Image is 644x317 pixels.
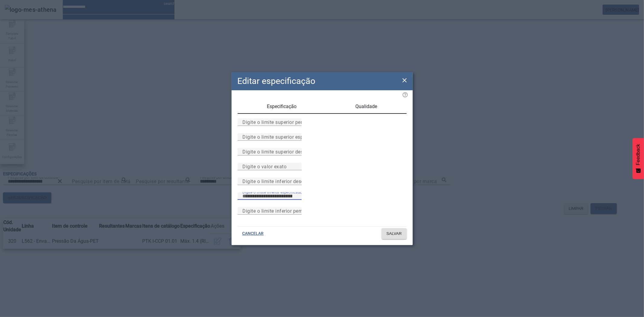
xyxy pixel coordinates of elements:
span: CANCELAR [242,231,264,237]
mat-label: Digite o limite inferior permitido [242,208,315,214]
mat-label: Digite o limite inferior desejado [242,178,314,184]
button: Feedback - Mostrar pesquisa [633,138,644,179]
mat-label: Digite o limite inferior especificado [242,190,302,194]
button: SALVAR [382,228,407,239]
mat-label: Digite o valor exato [242,164,287,169]
span: Feedback [636,144,641,165]
h2: Editar especificação [238,75,316,88]
span: Especificação [267,104,296,109]
mat-label: Digite o limite superior desejado [242,149,316,155]
mat-label: Digite o limite superior permitido [242,119,317,125]
button: CANCELAR [238,228,269,239]
mat-label: Digite o limite superior especificado [242,134,324,140]
span: Qualidade [355,104,377,109]
span: SALVAR [386,231,402,237]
